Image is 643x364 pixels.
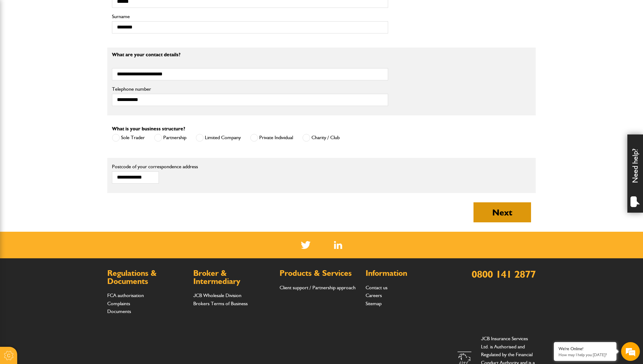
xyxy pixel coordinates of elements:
label: Private Individual [250,134,293,142]
label: Postcode of your correspondence address [112,164,207,169]
a: FCA authorisation [107,292,144,298]
input: Enter your email address [8,76,114,90]
a: JCB Wholesale Division [193,292,241,298]
h2: Products & Services [280,269,359,277]
img: Linked In [334,241,342,249]
em: Start Chat [85,193,114,201]
label: Partnership [154,134,186,142]
p: What are your contact details? [112,52,388,57]
div: Need help? [627,134,643,213]
label: Telephone number [112,87,388,92]
label: Surname [112,14,388,19]
a: Careers [366,292,382,298]
a: Sitemap [366,301,382,306]
a: Brokers Terms of Business [193,301,248,306]
div: Minimize live chat window [103,3,118,18]
textarea: Type your message and hit 'Enter' [8,113,114,187]
a: Client support / Partnership approach [280,285,356,291]
h2: Information [366,269,445,277]
a: LinkedIn [334,241,342,249]
input: Enter your phone number [8,95,114,109]
a: Contact us [366,285,387,291]
input: Enter your last name [8,58,114,72]
img: d_20077148190_company_1631870298795_20077148190 [11,35,26,43]
h2: Regulations & Documents [107,269,187,285]
div: Chat with us now [33,35,105,43]
label: What is your business structure? [112,126,185,131]
img: Twitter [301,241,311,249]
button: Next [473,202,531,222]
a: Complaints [107,301,130,306]
h2: Broker & Intermediary [193,269,273,285]
label: Charity / Club [302,134,340,142]
a: Documents [107,308,131,314]
label: Sole Trader [112,134,145,142]
div: We're Online! [559,346,612,351]
a: 0800 141 2877 [472,268,536,280]
label: Limited Company [196,134,241,142]
p: How may I help you today? [559,352,612,357]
